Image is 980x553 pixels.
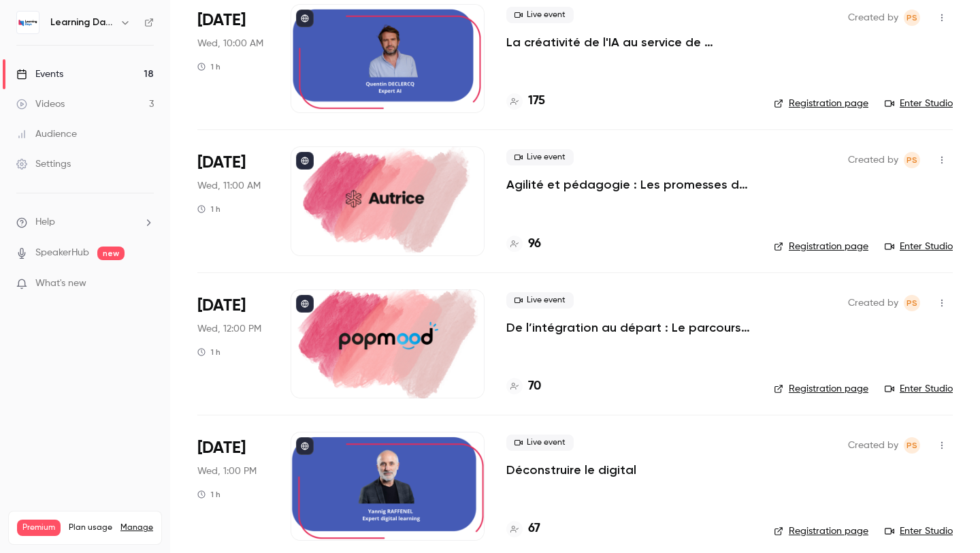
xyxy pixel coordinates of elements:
[35,215,55,230] span: Help
[506,319,752,336] a: De l’intégration au départ : Le parcours collaborateur comme moteur de fidélité et de performance
[137,278,154,290] iframe: Noticeable Trigger
[16,67,63,81] div: Events
[528,520,540,538] h4: 67
[528,377,541,396] h4: 70
[906,10,917,26] span: PS
[197,322,261,336] span: Wed, 12:00 PM
[848,10,898,26] span: Created by
[197,289,269,398] div: Oct 8 Wed, 12:00 PM (Europe/Paris)
[197,61,220,72] div: 1 h
[506,149,574,165] span: Live event
[906,295,917,311] span: PS
[885,97,953,110] a: Enter Studio
[197,432,269,541] div: Oct 8 Wed, 1:00 PM (Europe/Paris)
[774,240,868,253] a: Registration page
[904,152,920,168] span: Prad Selvarajah
[17,520,61,536] span: Premium
[197,204,220,215] div: 1 h
[50,16,114,29] h6: Learning Days
[506,34,752,50] a: La créativité de l'IA au service de l'expérience apprenante.
[506,292,574,309] span: Live event
[197,347,220,358] div: 1 h
[906,152,917,168] span: PS
[506,520,540,538] a: 67
[885,524,953,538] a: Enter Studio
[848,295,898,311] span: Created by
[197,146,269,255] div: Oct 8 Wed, 11:00 AM (Europe/Paris)
[197,489,220,500] div: 1 h
[848,152,898,168] span: Created by
[885,240,953,253] a: Enter Studio
[197,10,246,31] span: [DATE]
[120,522,153,533] a: Manage
[774,382,868,396] a: Registration page
[16,215,154,230] li: help-dropdown-opener
[35,276,86,291] span: What's new
[774,97,868,110] a: Registration page
[506,462,636,478] a: Déconstruire le digital
[197,179,261,193] span: Wed, 11:00 AM
[197,37,263,50] span: Wed, 10:00 AM
[35,246,89,260] a: SpeakerHub
[528,92,545,110] h4: 175
[506,377,541,396] a: 70
[906,437,917,454] span: PS
[848,437,898,454] span: Created by
[197,464,257,478] span: Wed, 1:00 PM
[197,152,246,174] span: [DATE]
[17,12,39,33] img: Learning Days
[506,7,574,23] span: Live event
[904,437,920,454] span: Prad Selvarajah
[506,176,752,193] a: Agilité et pédagogie : Les promesses de l'IA au service de l'expérience apprenante sont-elles ten...
[197,4,269,113] div: Oct 8 Wed, 10:00 AM (Europe/Paris)
[528,235,541,253] h4: 96
[197,437,246,459] span: [DATE]
[904,295,920,311] span: Prad Selvarajah
[197,295,246,317] span: [DATE]
[506,92,545,110] a: 175
[774,524,868,538] a: Registration page
[16,97,65,111] div: Videos
[904,10,920,26] span: Prad Selvarajah
[16,127,77,141] div: Audience
[506,434,574,451] span: Live event
[97,247,125,260] span: new
[69,522,112,533] span: Plan usage
[506,235,541,253] a: 96
[885,382,953,396] a: Enter Studio
[16,157,71,171] div: Settings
